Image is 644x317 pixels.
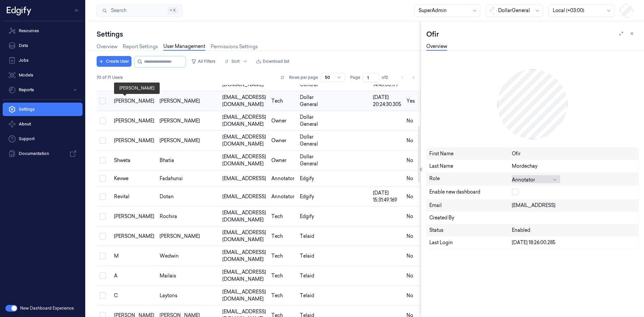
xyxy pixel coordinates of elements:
div: [PERSON_NAME] [114,117,154,124]
div: [PERSON_NAME] [114,213,154,220]
a: Data [3,39,83,52]
button: All Filters [189,56,218,67]
button: Select row [99,157,106,164]
div: Rochira [160,213,217,220]
div: Wedwin [160,253,217,260]
div: Status [429,227,512,234]
button: Select row [99,175,106,182]
div: Annotator [271,193,294,200]
div: Dollar General [300,153,322,167]
a: Permissions Settings [211,43,258,50]
div: Ofir [512,150,636,157]
div: [DATE] 18:26:00.285 [512,239,636,246]
div: [EMAIL_ADDRESS][DOMAIN_NAME] [222,134,266,148]
div: [EMAIL_ADDRESS][DOMAIN_NAME] [222,209,266,223]
div: [PERSON_NAME] [160,137,217,144]
div: kevwe [114,175,154,182]
div: Revital [114,193,154,200]
a: Support [3,132,83,146]
a: Settings [3,103,83,116]
div: Annotator [271,175,294,182]
button: Select row [99,213,106,220]
button: Select row [99,272,106,279]
div: [PERSON_NAME] [114,137,154,144]
button: Select row [99,98,106,104]
div: Created By [429,214,512,221]
div: Tech [271,233,294,240]
div: Telaid [300,272,322,279]
a: Documentation [3,147,83,160]
a: Jobs [3,54,83,67]
div: Dollar General [300,114,322,128]
div: Enabled [512,227,636,234]
div: No [407,233,431,240]
div: Telaid [300,233,322,240]
div: M [114,253,154,260]
div: [DATE] 20:24:30.305 [373,94,401,108]
div: Tech [271,292,294,299]
div: [DATE] 15:31:49.169 [373,190,401,204]
button: About [3,117,83,131]
a: Resources [3,24,83,38]
a: Overview [97,43,117,50]
div: [EMAIL_ADDRESS][DOMAIN_NAME] [222,229,266,243]
button: Search⌘K [97,5,182,17]
button: Go to next page [409,73,418,82]
div: Role [429,175,512,183]
div: [EMAIL_ADDRESS] [222,193,266,200]
div: Tech [271,272,294,279]
div: [EMAIL_ADDRESS][DOMAIN_NAME] [222,94,266,108]
div: [PERSON_NAME] [160,233,217,240]
a: Report Settings [123,43,158,50]
button: Select row [99,137,106,144]
div: Fadahunsi [160,175,217,182]
div: Owner [271,137,294,144]
span: of 2 [382,74,392,81]
div: Enable new dashboard [429,189,512,197]
span: Page [350,74,360,81]
div: [PERSON_NAME] [160,117,217,124]
nav: pagination [398,73,418,82]
div: First Name [429,150,512,157]
a: Overview [426,43,447,51]
button: Toggle Navigation [72,5,83,16]
div: No [407,193,431,200]
div: A [114,272,154,279]
div: Dollar General [300,94,322,108]
div: C [114,292,154,299]
div: [EMAIL_ADDRESS][DOMAIN_NAME] [222,114,266,128]
div: [PERSON_NAME] [114,233,154,240]
div: Last Login [429,239,512,246]
span: 70 of 71 Users [97,74,123,81]
button: Create User [97,56,131,67]
div: Edgify [300,193,322,200]
a: User Management [163,43,205,51]
button: Select row [99,193,106,200]
div: [EMAIL_ADDRESS][DOMAIN_NAME] [222,153,266,167]
div: Laytons [160,292,217,299]
div: [PERSON_NAME] [114,98,154,105]
div: No [407,117,431,124]
button: Download list [253,56,292,67]
div: Edgify [300,213,322,220]
button: Reports [3,83,83,97]
div: [EMAIL_ADDRESS][DOMAIN_NAME] [222,249,266,263]
div: Yes [407,98,431,105]
div: Telaid [300,253,322,260]
div: Owner [271,157,294,164]
div: Bhatia [160,157,217,164]
div: [EMAIL_ADDRESS] [222,175,266,182]
button: Select row [99,117,106,124]
div: Edgify [300,175,322,182]
div: Telaid [300,292,322,299]
div: Owner [271,117,294,124]
button: Select row [99,233,106,240]
div: Email [429,202,512,209]
div: Tech [271,98,294,105]
a: Models [3,68,83,82]
div: Last Name [429,163,512,170]
div: [PERSON_NAME] [160,98,217,105]
div: [EMAIL_ADDRESS] [512,202,636,209]
div: Settings [97,30,421,39]
div: Tech [271,253,294,260]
